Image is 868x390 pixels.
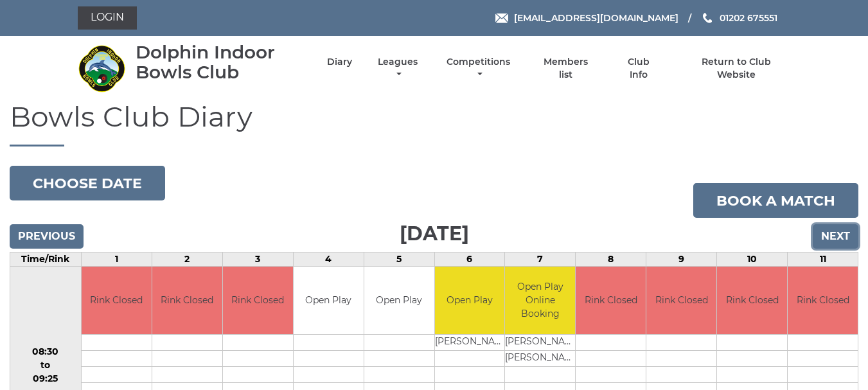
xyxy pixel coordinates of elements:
a: Email [EMAIL_ADDRESS][DOMAIN_NAME] [495,11,678,25]
td: Rink Closed [788,267,858,334]
img: Dolphin Indoor Bowls Club [78,44,126,93]
td: Rink Closed [82,267,152,334]
td: [PERSON_NAME] [435,334,505,350]
a: Diary [327,56,352,68]
td: 2 [152,253,222,267]
button: Choose date [10,166,165,200]
a: Leagues [375,56,421,81]
td: Rink Closed [152,267,222,334]
img: Email [495,13,508,23]
td: 7 [505,253,576,267]
td: Time/Rink [10,253,82,267]
td: 10 [717,253,788,267]
td: Rink Closed [223,267,293,334]
a: Book a match [693,183,858,218]
img: Phone us [703,13,712,23]
a: Competitions [444,56,514,81]
td: Rink Closed [576,267,646,334]
a: Phone us 01202 675551 [701,11,777,25]
td: Open Play [435,267,505,334]
td: Open Play [364,267,434,334]
td: 4 [293,253,364,267]
a: Login [78,6,137,30]
span: [EMAIL_ADDRESS][DOMAIN_NAME] [514,12,678,24]
td: 1 [81,253,152,267]
td: 11 [788,253,858,267]
a: Club Info [618,56,660,81]
td: Rink Closed [717,267,787,334]
td: Rink Closed [646,267,716,334]
h1: Bowls Club Diary [10,101,858,146]
a: Members list [536,56,595,81]
span: 01202 675551 [720,12,777,24]
td: [PERSON_NAME] [505,350,575,366]
td: 8 [576,253,646,267]
td: [PERSON_NAME] [505,334,575,350]
td: 5 [364,253,434,267]
div: Dolphin Indoor Bowls Club [136,42,305,82]
td: Open Play Online Booking [505,267,575,334]
a: Return to Club Website [682,56,790,81]
td: Open Play [294,267,364,334]
td: 6 [434,253,505,267]
td: 3 [222,253,293,267]
td: 9 [646,253,717,267]
input: Previous [10,224,84,249]
input: Next [813,224,858,249]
